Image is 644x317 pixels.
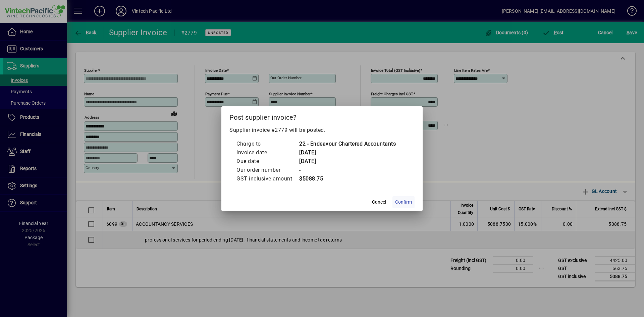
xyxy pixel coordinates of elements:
span: Confirm [395,199,412,206]
td: - [299,166,396,174]
td: 22 - Endeavour Chartered Accountants [299,140,396,148]
td: Invoice date [236,148,299,157]
button: Confirm [392,196,415,208]
td: Due date [236,157,299,166]
span: Cancel [372,199,386,206]
p: Supplier invoice #2779 will be posted. [229,126,415,134]
td: $5088.75 [299,174,396,183]
td: Charge to [236,140,299,148]
button: Cancel [368,196,390,208]
td: [DATE] [299,148,396,157]
td: [DATE] [299,157,396,166]
h2: Post supplier invoice? [221,106,423,126]
td: GST inclusive amount [236,174,299,183]
td: Our order number [236,166,299,174]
